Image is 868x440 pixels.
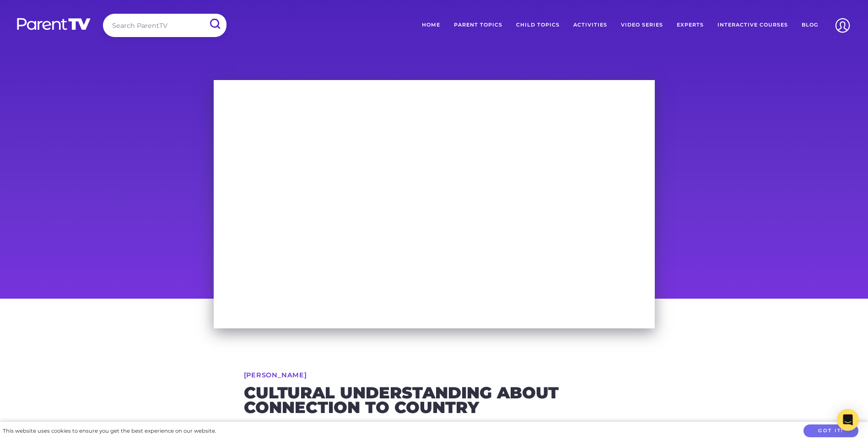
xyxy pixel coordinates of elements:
[831,14,854,37] img: Account
[670,14,711,37] a: Experts
[244,386,625,414] h2: Cultural Understanding about Connection to Country
[614,14,670,37] a: Video Series
[103,14,226,37] input: Search ParentTV
[244,372,307,378] a: [PERSON_NAME]
[837,409,859,431] div: Open Intercom Messenger
[795,14,825,37] a: Blog
[3,426,216,436] div: This website uses cookies to ensure you get the best experience on our website.
[415,14,447,37] a: Home
[711,14,795,37] a: Interactive Courses
[803,424,858,438] button: Got it!
[509,14,566,37] a: Child Topics
[447,14,509,37] a: Parent Topics
[566,14,614,37] a: Activities
[203,14,226,34] input: Submit
[16,17,92,31] img: parenttv-logo-white.4c85aaf.svg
